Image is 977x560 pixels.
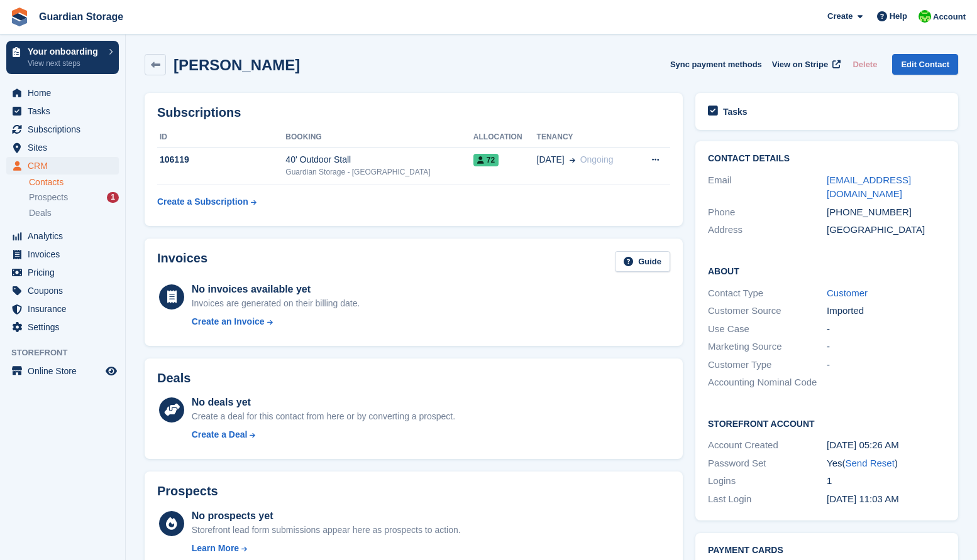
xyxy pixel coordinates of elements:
h2: Payment cards [708,546,946,556]
div: [PHONE_NUMBER] [827,205,946,220]
a: View on Stripe [767,54,843,75]
a: Learn More [192,542,461,555]
a: Edit Contact [892,54,958,75]
div: 1 [827,474,946,488]
th: Booking [285,127,473,148]
h2: Prospects [157,484,218,498]
div: Create an Invoice [192,315,265,328]
span: CRM [28,157,103,175]
a: Contacts [29,176,119,188]
div: Logins [708,474,827,488]
span: Analytics [28,227,103,245]
span: Coupons [28,282,103,299]
a: [EMAIL_ADDRESS][DOMAIN_NAME] [827,175,911,200]
a: Guide [615,251,670,272]
a: menu [6,84,119,102]
a: Create a Deal [192,428,455,441]
div: Password Set [708,456,827,471]
div: Imported [827,304,946,318]
span: Insurance [28,300,103,318]
div: No deals yet [192,395,455,410]
div: Accounting Nominal Code [708,375,827,390]
span: Tasks [28,102,103,120]
div: No invoices available yet [192,282,360,297]
a: menu [6,318,119,336]
h2: Deals [157,371,190,385]
span: [DATE] [537,153,565,166]
a: Send Reset [845,458,894,468]
div: Customer Type [708,358,827,372]
th: Tenancy [537,127,636,148]
div: Invoices are generated on their billing date. [192,297,360,310]
h2: Contact Details [708,154,946,164]
div: - [827,358,946,372]
div: [DATE] 05:26 AM [827,438,946,453]
a: menu [6,102,119,120]
h2: Storefront Account [708,417,946,429]
h2: Invoices [157,251,207,272]
span: Subscriptions [28,121,103,138]
span: Pricing [28,264,103,281]
div: 106119 [157,153,285,166]
div: Last Login [708,492,827,507]
span: Storefront [11,347,125,359]
a: menu [6,227,119,245]
h2: Subscriptions [157,105,670,120]
div: 1 [107,192,119,203]
a: Your onboarding View next steps [6,41,119,74]
a: menu [6,282,119,299]
div: Yes [827,456,946,471]
p: Your onboarding [28,47,102,56]
div: Phone [708,205,827,220]
span: Create [827,10,853,23]
th: ID [157,127,285,148]
button: Sync payment methods [670,54,762,75]
div: - [827,322,946,337]
a: Create an Invoice [192,315,360,328]
div: No prospects yet [192,509,461,524]
span: ( ) [842,458,897,468]
div: Marketing Source [708,340,827,354]
div: Create a Subscription [157,195,248,208]
div: Learn More [192,542,239,555]
span: View on Stripe [772,58,828,71]
h2: [PERSON_NAME] [174,57,300,73]
div: 40' Outdoor Stall [285,153,473,166]
span: Help [890,10,907,23]
span: Account [933,11,966,23]
a: menu [6,245,119,263]
span: Ongoing [580,154,614,164]
a: menu [6,157,119,175]
span: 72 [473,154,499,166]
div: Contact Type [708,286,827,301]
span: Sites [28,139,103,156]
a: Guardian Storage [34,6,128,27]
div: Guardian Storage - [GEOGRAPHIC_DATA] [285,166,473,178]
a: Prospects 1 [29,191,119,204]
div: Address [708,223,827,237]
time: 2025-09-25 16:03:08 UTC [827,493,899,504]
span: Home [28,84,103,102]
h2: About [708,264,946,277]
a: Customer [827,288,868,298]
div: Email [708,173,827,202]
span: Settings [28,318,103,336]
div: [GEOGRAPHIC_DATA] [827,223,946,237]
a: menu [6,139,119,156]
img: Andrew Kinakin [919,10,931,23]
a: menu [6,300,119,318]
span: Prospects [29,191,68,203]
img: stora-icon-8386f47178a22dfd0bd8f6a31ec36ba5ce8667c1dd55bd0f319d3a0aa187defe.svg [10,8,29,26]
a: Preview store [104,363,119,379]
button: Delete [847,54,882,75]
div: Create a deal for this contact from here or by converting a prospect. [192,410,455,423]
a: menu [6,362,119,380]
th: Allocation [473,127,537,148]
span: Deals [29,207,52,219]
a: menu [6,264,119,281]
div: - [827,340,946,354]
span: Invoices [28,245,103,263]
a: Create a Subscription [157,190,257,213]
p: View next steps [28,58,102,69]
div: Storefront lead form submissions appear here as prospects to action. [192,524,461,537]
